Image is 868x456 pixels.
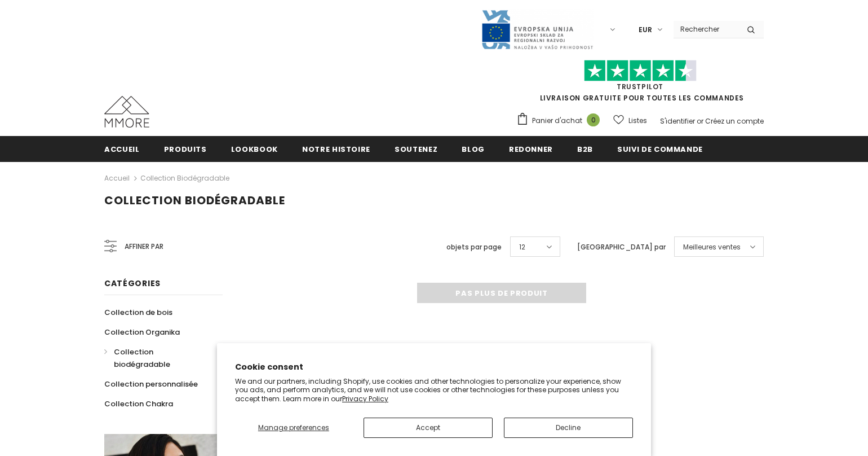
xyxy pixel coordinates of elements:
[395,144,437,155] span: soutenez
[104,302,172,322] a: Collection de bois
[104,96,149,128] img: Cas MMORE
[584,60,697,82] img: Faites confiance aux étoiles pilotes
[104,136,140,161] a: Accueil
[235,377,633,404] p: We and our partners, including Shopify, use cookies and other technologies to personalize your ex...
[235,418,352,438] button: Manage preferences
[516,112,605,129] a: Panier d'achat 0
[532,115,582,126] span: Panier d'achat
[617,136,703,161] a: Suivi de commande
[104,379,198,389] span: Collection personnalisée
[104,192,285,208] span: Collection biodégradable
[104,342,210,374] a: Collection biodégradable
[114,347,170,370] span: Collection biodégradable
[104,144,140,155] span: Accueil
[104,307,172,318] span: Collection de bois
[509,144,553,155] span: Redonner
[342,394,388,404] a: Privacy Policy
[125,240,163,253] span: Affiner par
[302,144,370,155] span: Notre histoire
[519,242,525,253] span: 12
[617,144,703,155] span: Suivi de commande
[104,322,180,342] a: Collection Organika
[258,423,329,432] span: Manage preferences
[231,144,278,155] span: Lookbook
[674,21,738,37] input: Search Site
[504,418,633,438] button: Decline
[660,116,695,126] a: S'identifier
[235,361,633,373] h2: Cookie consent
[446,242,502,253] label: objets par page
[164,144,207,155] span: Produits
[104,172,130,185] a: Accueil
[697,116,703,126] span: or
[302,136,370,161] a: Notre histoire
[509,136,553,161] a: Redonner
[613,111,647,130] a: Listes
[705,116,764,126] a: Créez un compte
[577,242,666,253] label: [GEOGRAPHIC_DATA] par
[462,144,485,155] span: Blog
[617,82,663,91] a: TrustPilot
[395,136,437,161] a: soutenez
[481,9,594,50] img: Javni Razpis
[628,115,647,126] span: Listes
[140,173,229,183] a: Collection biodégradable
[364,418,493,438] button: Accept
[577,136,593,161] a: B2B
[104,398,173,409] span: Collection Chakra
[231,136,278,161] a: Lookbook
[462,136,485,161] a: Blog
[104,394,173,414] a: Collection Chakra
[104,374,198,394] a: Collection personnalisée
[104,278,161,289] span: Catégories
[577,144,593,155] span: B2B
[516,65,764,103] span: LIVRAISON GRATUITE POUR TOUTES LES COMMANDES
[164,136,207,161] a: Produits
[587,113,600,126] span: 0
[639,24,652,36] span: EUR
[683,242,741,253] span: Meilleures ventes
[104,327,180,337] span: Collection Organika
[481,24,594,34] a: Javni Razpis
